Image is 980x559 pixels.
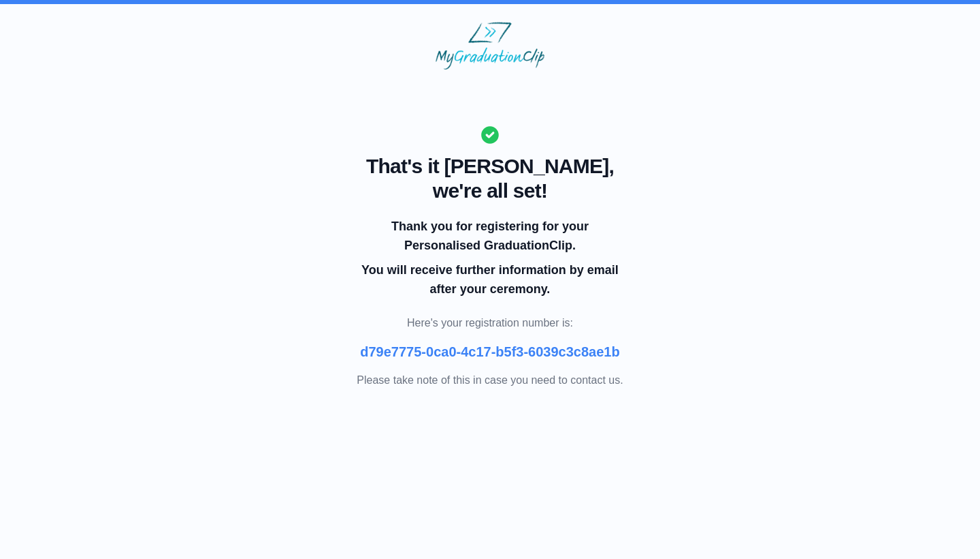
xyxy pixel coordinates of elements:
p: You will receive further information by email after your ceremony. [359,260,621,299]
p: Please take note of this in case you need to contact us. [357,372,623,389]
span: we're all set! [357,179,623,203]
span: That's it [PERSON_NAME], [357,154,623,179]
p: Thank you for registering for your Personalised GraduationClip. [359,217,621,255]
p: Here's your registration number is: [357,315,623,331]
b: d79e7775-0ca0-4c17-b5f3-6039c3c8ae1b [360,344,619,359]
img: MyGraduationClip [436,22,544,70]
